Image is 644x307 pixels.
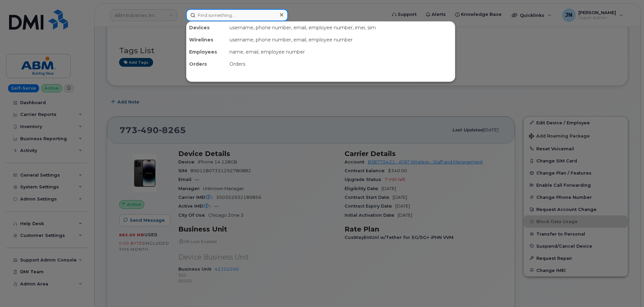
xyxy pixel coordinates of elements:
[186,46,227,58] div: Employees
[186,58,227,70] div: Orders
[186,34,227,46] div: Wirelines
[227,34,455,46] div: username, phone number, email, employee number
[227,22,455,34] div: username, phone number, email, employee number, imei, sim
[186,9,288,21] input: Find something...
[186,22,227,34] div: Devices
[227,46,455,58] div: name, email, employee number
[227,58,455,70] div: Orders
